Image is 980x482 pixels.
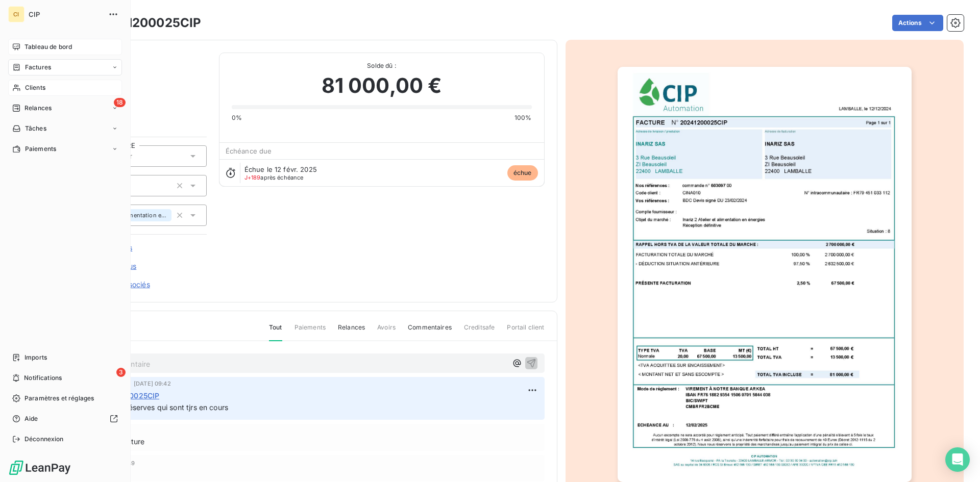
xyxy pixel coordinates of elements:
img: Logo LeanPay [8,460,71,476]
a: Tâches [8,120,122,137]
span: Paramètres et réglages [24,394,94,403]
span: Échéance due [226,147,272,155]
a: Paiements [8,141,122,157]
span: 18 [114,98,126,107]
div: CI [8,6,24,22]
span: Relances [24,104,52,113]
a: Tableau de bord [8,39,122,55]
span: Tableau de bord [24,42,72,52]
span: Paiements [25,144,56,154]
a: 18Relances [8,100,122,116]
a: Paramètres et réglages [8,390,122,407]
span: 81 000,00 € [322,70,442,101]
img: invoice_thumbnail [618,67,912,482]
span: Échue le 12 févr. 2025 [244,165,317,173]
span: 0% [232,113,242,122]
a: Aide [8,411,122,427]
a: Imports [8,349,122,366]
span: [DATE] 09:42 [134,380,171,387]
span: Relances [338,323,365,340]
span: Commentaires [408,323,452,340]
span: J+189 [244,174,261,181]
span: Paiements [295,323,326,340]
a: Factures [8,59,122,75]
span: Avoirs [377,323,396,340]
span: Solde dû : [232,61,532,70]
span: Creditsafe [464,323,495,340]
span: 100% [514,113,532,122]
a: Clients [8,80,122,96]
span: Notifications [24,373,62,383]
span: Aide [24,414,38,423]
div: Open Intercom Messenger [945,447,970,472]
span: Imports [24,353,47,362]
span: PROD : solde de réserves qui sont tjrs en cours [68,403,228,412]
span: Clients [25,83,45,92]
span: Déconnexion [24,435,64,444]
span: Factures [25,63,51,72]
span: Tout [269,323,282,341]
button: Actions [892,15,943,31]
span: après échéance [244,174,304,181]
h3: 20241200025CIP [95,14,201,32]
span: Tâches [25,124,46,133]
span: 3 [116,368,126,377]
span: Portail client [507,323,544,340]
span: CIP [29,10,102,18]
span: CINA010 [80,65,207,73]
span: échue [507,165,538,181]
